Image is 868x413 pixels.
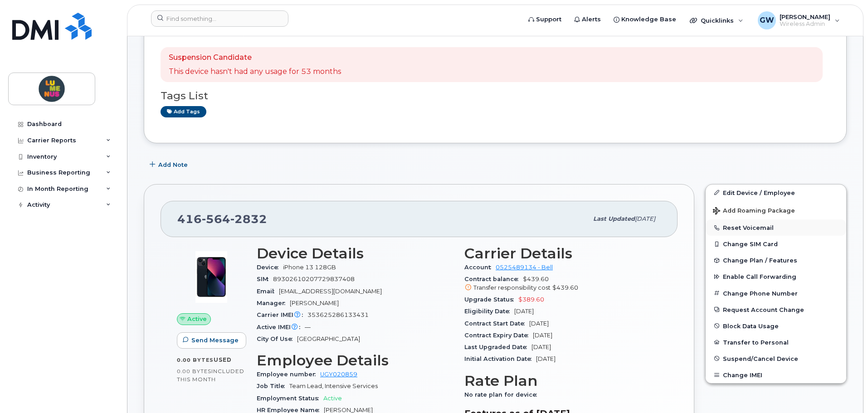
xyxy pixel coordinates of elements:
h3: Employee Details [257,352,454,369]
span: Send Message [191,336,239,345]
a: 0525489134 - Bell [496,264,553,271]
span: 0.00 Bytes [177,357,214,363]
p: This device hasn't had any usage for 53 months [169,67,341,77]
a: UGY020859 [320,371,357,378]
span: Device [257,264,283,271]
span: [DATE] [635,215,655,222]
span: Change Plan / Features [723,257,797,264]
span: No rate plan for device [464,391,541,398]
span: Active [187,315,207,323]
button: Change Plan / Features [706,252,846,268]
button: Send Message [177,332,246,349]
img: image20231002-3703462-1ig824h.jpeg [184,250,239,304]
span: City Of Use [257,335,297,342]
span: Email [257,288,279,295]
span: Job Title [257,383,289,389]
span: Employment Status [257,395,323,402]
span: Upgrade Status [464,296,518,303]
span: Active [323,395,342,402]
span: 89302610207729837408 [273,276,355,282]
span: Account [464,264,496,271]
button: Reset Voicemail [706,219,846,236]
span: Contract Start Date [464,320,529,327]
button: Enable Call Forwarding [706,268,846,285]
span: GW [760,15,774,26]
span: 564 [202,212,230,226]
span: 0.00 Bytes [177,368,211,374]
span: Last updated [593,215,635,222]
span: iPhone 13 128GB [283,264,336,271]
span: $439.60 [552,284,578,291]
span: Manager [257,300,290,306]
input: Find something... [151,10,288,27]
span: Suspend/Cancel Device [723,355,798,362]
span: [GEOGRAPHIC_DATA] [297,335,360,342]
span: 2832 [230,212,267,226]
span: Last Upgraded Date [464,344,532,350]
span: $389.60 [518,296,544,303]
span: Initial Activation Date [464,355,536,362]
a: Knowledge Base [607,10,683,29]
span: — [305,324,311,330]
span: SIM [257,276,273,282]
button: Block Data Usage [706,318,846,334]
h3: Device Details [257,245,454,262]
span: [EMAIL_ADDRESS][DOMAIN_NAME] [279,288,382,295]
span: Alerts [582,15,601,24]
span: [DATE] [533,332,552,339]
button: Change Phone Number [706,285,846,301]
span: Contract Expiry Date [464,332,533,339]
span: [PERSON_NAME] [780,13,830,20]
span: Knowledge Base [621,15,676,24]
span: 353625286133431 [307,311,369,318]
span: Contract balance [464,276,523,282]
button: Change IMEI [706,367,846,383]
span: Transfer responsibility cost [473,284,551,291]
span: [PERSON_NAME] [290,300,339,306]
span: Enable Call Forwarding [723,273,796,280]
button: Request Account Change [706,301,846,318]
button: Add Roaming Package [706,201,846,219]
span: [DATE] [529,320,549,327]
p: Suspension Candidate [169,53,341,63]
span: [DATE] [532,344,551,350]
span: used [214,356,232,363]
button: Change SIM Card [706,236,846,252]
span: Team Lead, Intensive Services [289,383,378,389]
div: Gilbert Wan [751,11,846,29]
span: Employee number [257,371,320,378]
span: [DATE] [514,308,534,315]
button: Transfer to Personal [706,334,846,350]
a: Edit Device / Employee [706,185,846,201]
h3: Tags List [161,90,830,102]
a: Add tags [161,106,206,117]
button: Add Note [144,157,195,173]
span: [DATE] [536,355,556,362]
span: Support [536,15,561,24]
span: $439.60 [464,276,661,292]
h3: Rate Plan [464,373,661,389]
span: Carrier IMEI [257,311,307,318]
span: Eligibility Date [464,308,514,315]
span: Quicklinks [701,17,734,24]
div: Quicklinks [683,11,750,29]
a: Support [522,10,568,29]
span: Add Roaming Package [713,207,795,216]
h3: Carrier Details [464,245,661,262]
span: 416 [177,212,267,226]
span: Add Note [158,160,188,169]
span: Active IMEI [257,324,305,330]
span: Wireless Admin [780,20,830,28]
button: Suspend/Cancel Device [706,350,846,367]
a: Alerts [568,10,607,29]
